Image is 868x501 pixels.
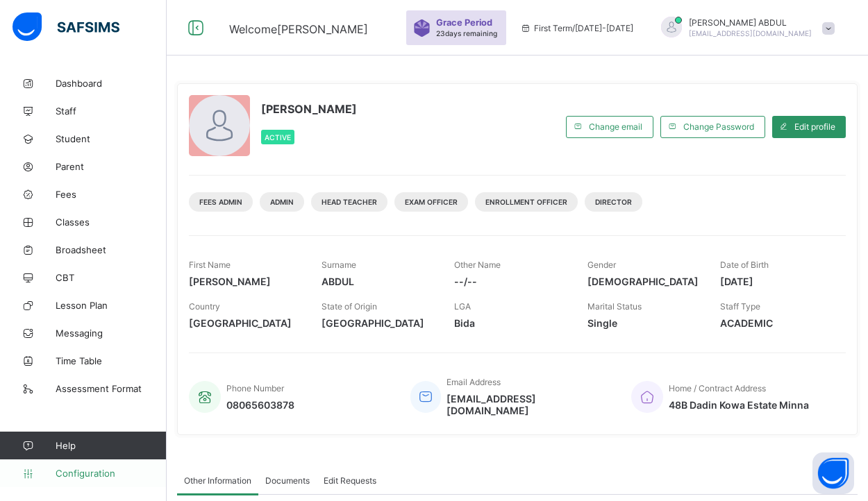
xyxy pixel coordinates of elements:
span: Country [189,301,220,312]
span: LGA [454,301,471,312]
span: [GEOGRAPHIC_DATA] [322,317,433,329]
span: Bida [454,317,566,329]
span: ABDUL [322,275,433,287]
span: [GEOGRAPHIC_DATA] [189,317,301,329]
span: First Name [189,260,231,270]
span: 23 days remaining [436,29,497,37]
span: [DEMOGRAPHIC_DATA] [587,275,699,287]
span: Other Name [454,260,501,270]
span: Enrollment Officer [485,198,567,206]
span: Exam Officer [405,198,458,206]
span: Gender [587,260,616,270]
span: Active [265,133,291,142]
span: Change email [589,121,642,132]
span: Marital Status [587,301,642,312]
span: Staff Type [720,301,760,312]
span: Admin [270,198,294,206]
button: Open asap [812,452,854,494]
span: CBT [56,272,167,283]
span: Other Information [184,475,251,486]
span: [PERSON_NAME] ABDUL [689,17,812,28]
span: Surname [322,260,356,270]
span: Single [587,317,699,329]
span: Staff [56,105,167,117]
span: Lesson Plan [56,300,167,311]
span: Fees [56,189,167,200]
span: Edit profile [794,121,835,132]
img: safsims [12,12,119,42]
span: Email Address [446,377,501,387]
span: Director [595,198,632,206]
span: [DATE] [720,275,832,287]
span: Help [56,440,166,451]
span: --/-- [454,275,566,287]
span: Edit Requests [324,475,376,486]
span: [EMAIL_ADDRESS][DOMAIN_NAME] [446,393,611,416]
span: Configuration [56,468,166,479]
span: Documents [265,475,310,486]
span: Fees Admin [199,198,242,206]
span: 08065603878 [226,399,294,411]
span: [EMAIL_ADDRESS][DOMAIN_NAME] [689,29,812,37]
span: ACADEMIC [720,317,832,329]
span: Messaging [56,328,167,339]
span: Home / Contract Address [669,383,766,393]
span: Dashboard [56,78,167,89]
span: Grace Period [436,17,492,28]
span: 48B Dadin Kowa Estate Minna [669,399,809,411]
span: Parent [56,161,167,172]
img: sticker-purple.71386a28dfed39d6af7621340158ba97.svg [413,19,431,37]
span: Date of Birth [720,260,769,270]
span: Phone Number [226,383,284,393]
span: Time Table [56,355,167,366]
span: session/term information [520,23,633,33]
span: Assessment Format [56,383,167,394]
span: [PERSON_NAME] [261,102,357,116]
span: Change Password [683,121,754,132]
span: [PERSON_NAME] [189,275,301,287]
span: Classes [56,216,167,228]
span: Student [56,133,167,144]
span: Welcome [PERSON_NAME] [229,22,368,36]
span: Head Teacher [322,198,377,206]
span: Broadsheet [56,244,167,255]
span: State of Origin [322,301,377,312]
div: SAHEEDABDUL [647,17,842,40]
